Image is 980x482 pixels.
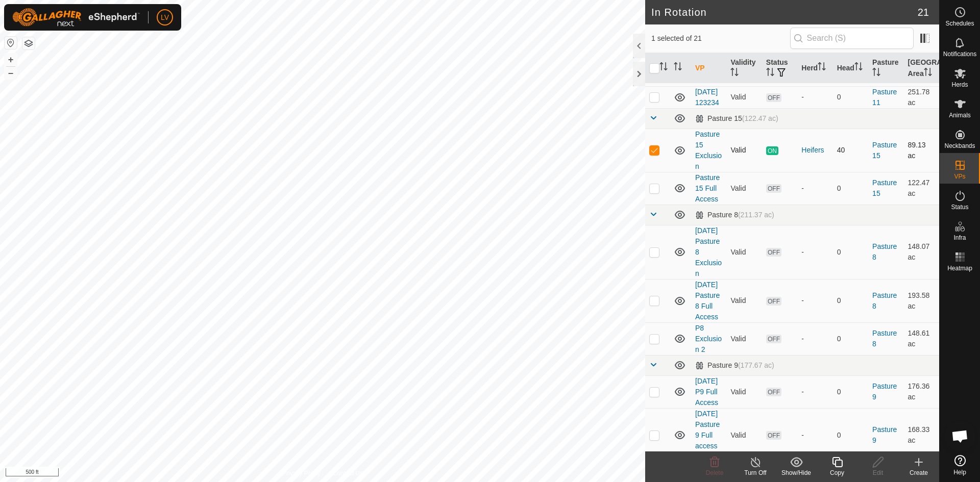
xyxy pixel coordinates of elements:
span: OFF [766,388,781,396]
td: 122.47 ac [904,172,939,205]
a: Pasture 15 Exclusion [695,130,722,170]
td: 89.13 ac [904,129,939,172]
a: Pasture 15 Full Access [695,173,720,203]
span: Help [953,469,966,475]
a: Help [940,451,980,479]
span: Animals [949,112,971,118]
td: 0 [833,172,868,205]
div: Pasture 8 [695,211,774,219]
span: Infra [953,235,966,241]
a: Pasture 8 [872,242,897,261]
a: Pasture 11 [872,88,897,107]
div: - [801,387,828,397]
td: 40 [833,129,868,172]
span: LV [161,12,169,23]
button: + [5,54,17,66]
span: ON [766,146,778,155]
span: OFF [766,431,781,440]
p-sorticon: Activate to sort [766,69,774,78]
a: [DATE] Pasture 8 Exclusion [695,226,722,277]
th: Validity [726,53,762,84]
td: 148.61 ac [904,322,939,355]
th: Head [833,53,868,84]
td: 0 [833,86,868,108]
div: Copy [817,468,857,477]
span: OFF [766,297,781,306]
td: 168.33 ac [904,408,939,462]
a: Contact Us [333,469,363,478]
span: OFF [766,248,781,257]
span: 21 [918,5,929,20]
p-sorticon: Activate to sort [818,64,826,72]
a: Privacy Policy [282,469,321,478]
a: Pasture 9 [872,425,897,444]
p-sorticon: Activate to sort [674,64,682,72]
td: Valid [726,225,762,279]
div: Show/Hide [776,468,817,477]
button: Reset Map [5,37,17,49]
a: [DATE] P9 Full Access [695,377,718,407]
span: Herds [951,82,968,88]
div: Create [898,468,939,477]
p-sorticon: Activate to sort [730,69,739,78]
td: 251.78 ac [904,86,939,108]
th: Status [762,53,797,84]
td: 0 [833,225,868,279]
a: Pasture 9 [872,382,897,401]
td: 0 [833,375,868,408]
span: OFF [766,93,781,102]
a: [DATE] 123234 [695,88,719,107]
a: [DATE] 123206 [695,66,719,85]
a: [DATE] Pasture 9 Full access 2 [695,410,720,461]
span: VPs [954,173,965,180]
span: Status [951,204,968,210]
a: Pasture 8 [872,291,897,310]
th: Herd [797,53,832,84]
td: Valid [726,129,762,172]
div: Heifers [801,145,828,156]
a: Open chat [945,421,975,451]
div: - [801,92,828,103]
td: Valid [726,86,762,108]
span: (122.47 ac) [742,114,778,122]
div: - [801,183,828,194]
span: OFF [766,184,781,193]
td: 0 [833,408,868,462]
span: Delete [706,469,724,476]
th: [GEOGRAPHIC_DATA] Area [904,53,939,84]
td: 148.07 ac [904,225,939,279]
span: Neckbands [944,143,975,149]
p-sorticon: Activate to sort [854,64,863,72]
div: - [801,295,828,306]
a: Pasture 15 [872,141,897,160]
th: Pasture [868,53,903,84]
p-sorticon: Activate to sort [872,69,880,78]
button: – [5,67,17,79]
td: Valid [726,322,762,355]
span: Notifications [943,51,976,57]
span: Heatmap [947,265,972,271]
h2: In Rotation [651,6,918,18]
a: Pasture 8 [872,329,897,348]
td: 0 [833,279,868,322]
a: Pasture 11 [872,66,897,85]
td: Valid [726,375,762,408]
div: - [801,247,828,258]
td: 0 [833,322,868,355]
input: Search (S) [790,28,914,49]
td: 176.36 ac [904,375,939,408]
span: (211.37 ac) [738,211,774,219]
div: Pasture 15 [695,114,778,123]
a: [DATE] Pasture 8 Full Access [695,281,720,321]
div: Pasture 9 [695,361,774,370]
div: - [801,334,828,344]
p-sorticon: Activate to sort [659,64,668,72]
a: P8 Exclusion 2 [695,324,722,353]
td: Valid [726,172,762,205]
div: Edit [857,468,898,477]
div: Turn Off [735,468,776,477]
button: Map Layers [22,37,35,49]
td: Valid [726,408,762,462]
img: Gallagher Logo [12,8,140,27]
a: Pasture 15 [872,179,897,197]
